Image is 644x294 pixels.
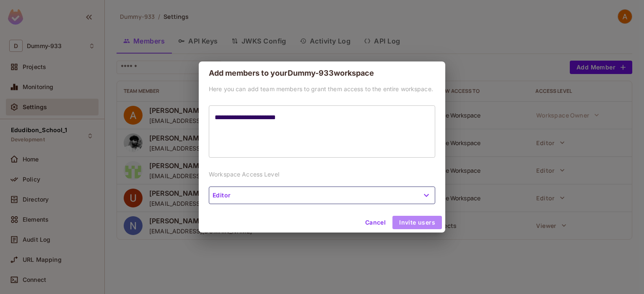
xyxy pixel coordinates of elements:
button: Editor [209,187,435,204]
p: Workspace Access Level [209,170,435,178]
h2: Add members to your Dummy-933 workspace [199,61,445,85]
p: Here you can add team members to grant them access to the entire workspace. [209,85,435,93]
button: Cancel [362,216,389,229]
button: Invite users [392,216,442,229]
